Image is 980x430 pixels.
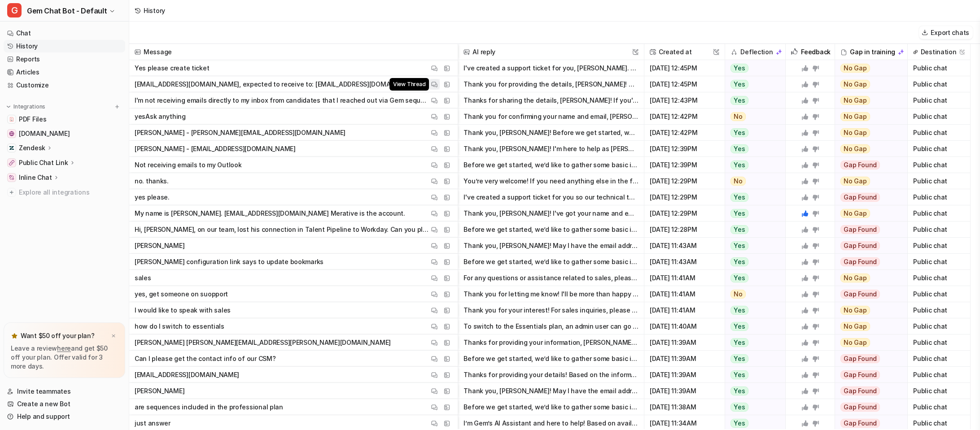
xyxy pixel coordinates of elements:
span: No Gap [840,274,870,282]
span: Public chat [911,157,967,173]
span: No Gap [840,112,870,121]
span: [DATE] 12:29PM [648,189,721,205]
img: PDF Files [9,117,14,122]
p: [EMAIL_ADDRESS][DOMAIN_NAME], expected to receive to: [EMAIL_ADDRESS][DOMAIN_NAME] , received: [D... [135,76,429,92]
button: Gap Found [835,351,901,367]
span: View Thread [389,78,429,91]
p: Want $50 off your plan? [21,331,95,340]
img: explore all integrations [7,188,16,197]
span: Yes [731,161,748,169]
button: Yes [725,270,780,286]
span: Yes [731,257,748,266]
span: No Gap [840,338,870,347]
p: yes, get someone on suopport [135,286,228,302]
span: Message [133,44,454,60]
span: [DATE] 12:43PM [648,92,721,109]
span: Yes [731,193,748,202]
span: No Gap [840,96,870,105]
button: Thank you, [PERSON_NAME]! May I have the email address associated with your Gem account? [464,238,639,254]
span: G [7,3,22,17]
button: No Gap [835,141,901,157]
button: View Thread [429,79,440,90]
p: no. thanks. [135,173,169,189]
button: Yes [725,254,780,270]
button: No Gap [835,302,901,318]
span: Yes [731,370,748,379]
img: Zendesk [9,145,14,151]
span: [DATE] 11:43AM [648,238,721,254]
p: Integrations [13,103,45,110]
p: Public Chat Link [19,158,68,167]
span: Public chat [911,286,967,302]
button: Gap Found [835,189,901,205]
span: Gap Found [840,419,880,428]
p: Not receiving emails to my Outlook [135,157,241,173]
span: [DATE] 11:39AM [648,334,721,351]
span: No Gap [840,177,870,186]
button: Yes [725,157,780,173]
span: Yes [731,64,748,73]
span: Gap Found [840,225,880,234]
p: Inline Chat [19,173,52,182]
button: Thank you, [PERSON_NAME]! I've got your name and email address on file. For issues where a team m... [464,205,639,222]
button: Gap Found [835,367,901,383]
span: Yes [731,241,748,250]
img: Inline Chat [9,175,14,180]
button: I've created a support ticket for you so our technical team can review and help reset [PERSON_NAM... [464,189,639,205]
span: Gem Chat Bot - Default [27,4,107,17]
img: expand menu [5,104,12,110]
button: Yes [725,334,780,351]
span: [DATE] 11:39AM [648,367,721,383]
span: Yes [731,225,748,234]
span: [DATE] 11:38AM [648,399,721,415]
span: Public chat [911,109,967,125]
img: status.gem.com [9,131,14,136]
a: Customize [4,79,125,91]
span: Gap Found [840,193,880,202]
button: No Gap [835,173,901,189]
span: Gap Found [840,290,880,299]
span: [DATE] 12:42PM [648,125,721,141]
button: Before we get started, we’d like to gather some basic information to help us identify your accoun... [464,222,639,238]
button: Yes [725,189,780,205]
button: Thank you for letting me know! I'll be more than happy to connect you with our support team; howe... [464,286,639,302]
button: No [725,286,780,302]
span: Yes [731,274,748,282]
span: Gap Found [840,241,880,250]
button: Yes [725,302,780,318]
button: Before we get started, we’d like to gather some basic information to help us identify your accoun... [464,157,639,173]
button: Gap Found [835,254,901,270]
button: Integrations [4,102,48,111]
span: Yes [731,306,748,315]
span: No Gap [840,322,870,331]
button: To switch to the Essentials plan, an admin user can go to your [Team settings]([URL][DOMAIN_NAME]... [464,318,639,334]
span: Public chat [911,254,967,270]
button: Thank you, [PERSON_NAME]! I'm here to help as [PERSON_NAME]'s AI Assistant. To better assist you ... [464,141,639,157]
span: [DATE] 12:29PM [648,205,721,222]
span: Gap Found [840,403,880,412]
button: Yes [725,351,780,367]
span: Explore all integrations [19,185,122,200]
img: star [11,332,18,339]
h2: Feedback [801,44,831,60]
button: Before we get started, we’d like to gather some basic information to help us identify your accoun... [464,254,639,270]
span: Yes [731,80,748,89]
span: Yes [731,128,748,137]
a: Invite teammates [4,385,125,398]
span: Public chat [911,383,967,399]
button: No Gap [835,109,901,125]
span: Public chat [911,334,967,351]
span: No [731,112,746,121]
span: Public chat [911,173,967,189]
a: Chat [4,27,125,39]
p: yes please. [135,189,170,205]
span: Public chat [911,189,967,205]
a: History [4,40,125,52]
a: Explore all integrations [4,186,125,199]
span: [DOMAIN_NAME] [19,129,70,138]
button: No Gap [835,318,901,334]
p: [EMAIL_ADDRESS][DOMAIN_NAME] [135,367,239,383]
span: Gap Found [840,161,880,169]
p: yesAsk anything [135,109,186,125]
p: Leave a review and get $50 off your plan. Offer valid for 3 more days. [11,344,118,371]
